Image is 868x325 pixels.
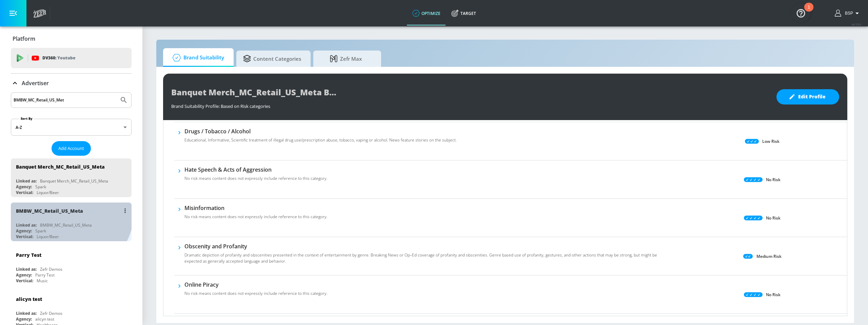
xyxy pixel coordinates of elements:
div: alicyn test [16,296,42,302]
p: Educational, Informative, Scientific treatment of illegal drug use/prescription abuse, tobacco, v... [184,137,457,143]
p: Low Risk [762,138,780,145]
h6: Obscenity and Profanity [184,243,669,250]
button: BSP [835,9,861,17]
h6: Hate Speech & Acts of Aggression [184,166,328,173]
div: Banquet Merch_MC_Retail_US_MetaLinked as:Banquet Merch_MC_Retail_US_MetaAgency:SparkVertical:Liqu... [11,158,132,197]
p: Advertiser [22,79,49,87]
div: Parry Test [35,272,55,278]
div: BMBW_MC_Retail_US_MetaLinked as:BMBW_MC_Retail_US_MetaAgency:SparkVertical:Liquor/Beer [11,203,132,241]
label: Sort By [19,116,34,121]
button: Open Resource Center, 1 new notification [791,3,810,22]
div: Spark [35,228,46,234]
div: Zefr Demos [40,310,62,316]
span: Zefr Max [320,51,372,67]
div: Vertical: [16,190,33,195]
h6: Misinformation [184,204,328,212]
div: BMBW_MC_Retail_US_Meta [16,208,83,214]
p: Dramatic depiction of profanity and obscenities presented in the context of entertainment by genr... [184,252,669,264]
div: Agency: [16,228,32,234]
p: No risk means content does not expressly include reference to this category. [184,175,328,181]
div: 1 [808,7,810,16]
div: Music [37,278,48,284]
p: No risk means content does not expressly include reference to this category. [184,214,328,220]
div: BMBW_MC_Retail_US_Meta [40,222,92,228]
div: Spark [35,184,46,190]
div: Vertical: [16,234,33,240]
h6: Drugs / Tobacco / Alcohol [184,128,457,135]
a: optimize [407,1,446,25]
p: No Risk [766,176,781,183]
div: alicyn test [35,316,54,322]
div: Banquet Merch_MC_Retail_US_Meta [16,164,105,170]
input: Search by name [14,96,116,104]
p: Youtube [57,54,75,61]
button: Submit Search [116,93,131,108]
button: Add Account [52,141,91,156]
div: Parry TestLinked as:Zefr DemosAgency:Parry TestVertical:Music [11,247,132,285]
h6: Online Piracy [184,281,328,288]
span: login as: bsp_linking@zefr.com [842,11,853,16]
div: Brand Suitability Profile: Based on Risk categories [171,100,770,109]
span: Content Categories [243,51,301,67]
div: Vertical: [16,278,33,284]
div: A-Z [11,119,132,136]
p: No risk means content does not expressly include reference to this category. [184,290,328,297]
div: Platform [11,29,132,48]
span: v 4.19.0 [852,22,861,26]
div: Obscenity and ProfanityDramatic depiction of profanity and obscenities presented in the context o... [184,243,669,268]
div: Online PiracyNo risk means content does not expressly include reference to this category. [184,281,328,301]
div: DV360: Youtube [11,48,132,68]
div: Hate Speech & Acts of AggressionNo risk means content does not expressly include reference to thi... [184,166,328,186]
span: Add Account [58,145,84,152]
p: No Risk [766,291,781,298]
p: No Risk [766,214,781,222]
span: Brand Suitability [170,50,224,66]
div: Linked as: [16,310,37,316]
div: Linked as: [16,178,37,184]
div: Drugs / Tobacco / AlcoholEducational, Informative, Scientific treatment of illegal drug use/presc... [184,128,457,147]
div: Agency: [16,184,32,190]
div: Advertiser [11,74,132,93]
a: Target [446,1,481,25]
p: DV360: [42,54,75,62]
div: Parry Test [16,252,41,258]
p: Platform [13,35,35,42]
div: MisinformationNo risk means content does not expressly include reference to this category. [184,204,328,224]
button: Edit Profile [776,89,839,104]
div: Zefr Demos [40,266,62,272]
div: Linked as: [16,266,37,272]
div: Banquet Merch_MC_Retail_US_Meta [40,178,108,184]
div: Liquor/Beer [37,234,59,240]
span: Edit Profile [790,93,826,101]
div: Agency: [16,272,32,278]
p: Medium Risk [756,253,782,260]
div: Linked as: [16,222,37,228]
div: Agency: [16,316,32,322]
div: Liquor/Beer [37,190,59,195]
